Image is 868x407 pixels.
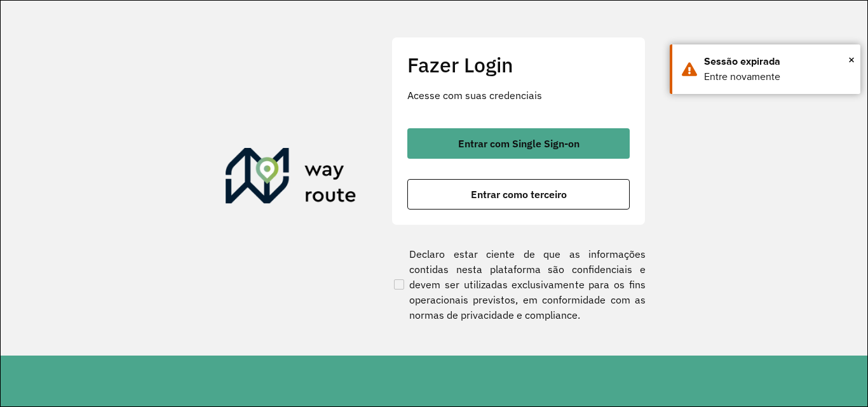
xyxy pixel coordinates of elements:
[848,50,855,69] button: Close
[407,179,630,210] button: button
[407,88,630,103] p: Acesse com suas credenciais
[407,53,630,77] h2: Fazer Login
[471,189,567,199] span: Entrar como terceiro
[704,54,851,69] div: Sessão expirada
[848,50,855,69] span: ×
[704,69,851,84] div: Entre novamente
[407,128,630,159] button: button
[226,148,356,209] img: Roteirizador AmbevTech
[458,138,580,149] span: Entrar com Single Sign-on
[391,246,646,323] label: Declaro estar ciente de que as informações contidas nesta plataforma são confidenciais e devem se...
